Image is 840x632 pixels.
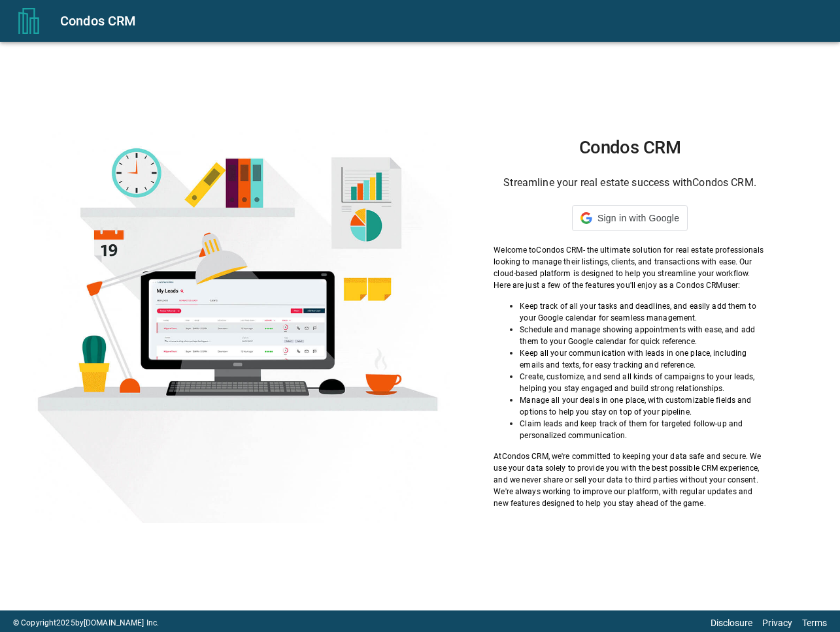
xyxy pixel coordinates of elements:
div: Condos CRM [60,10,824,31]
p: Manage all your deals in one place, with customizable fields and options to help you stay on top ... [520,394,766,418]
a: Terms [802,618,827,628]
a: Privacy [762,618,792,628]
p: Here are just a few of the features you'll enjoy as a Condos CRM user: [494,279,766,291]
a: Disclosure [711,618,752,628]
p: Welcome to Condos CRM - the ultimate solution for real estate professionals looking to manage the... [494,244,766,279]
p: At Condos CRM , we're committed to keeping your data safe and secure. We use your data solely to ... [494,450,766,486]
p: Keep track of all your tasks and deadlines, and easily add them to your Google calendar for seaml... [520,300,766,324]
p: Claim leads and keep track of them for targeted follow-up and personalized communication. [520,418,766,441]
h1: Condos CRM [494,137,766,158]
p: © Copyright 2025 by [13,617,159,629]
span: Sign in with Google [597,213,679,223]
a: [DOMAIN_NAME] Inc. [84,618,159,627]
p: Keep all your communication with leads in one place, including emails and texts, for easy trackin... [520,347,766,371]
p: Create, customize, and send all kinds of campaigns to your leads, helping you stay engaged and bu... [520,371,766,394]
p: We're always working to improve our platform, with regular updates and new features designed to h... [494,486,766,509]
div: Sign in with Google [572,205,688,231]
h6: Streamline your real estate success with Condos CRM . [494,174,766,192]
p: Schedule and manage showing appointments with ease, and add them to your Google calendar for quic... [520,324,766,347]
